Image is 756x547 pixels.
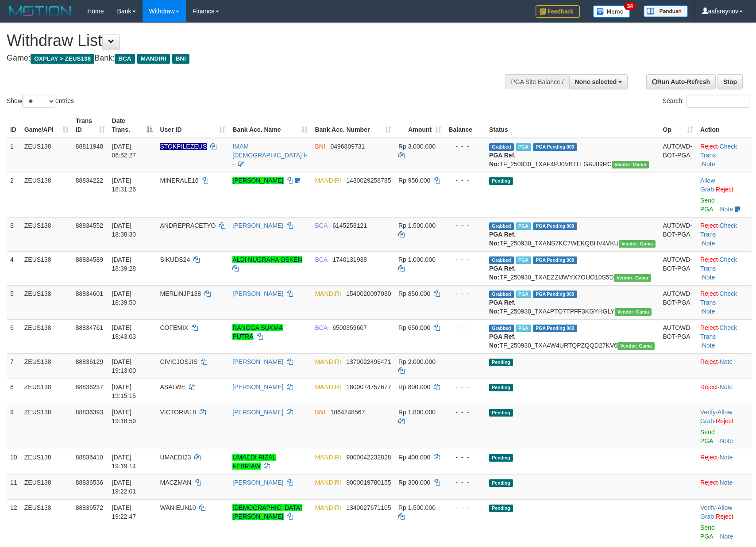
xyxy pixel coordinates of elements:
[315,409,325,416] span: BNI
[7,474,21,499] td: 11
[720,383,733,390] a: Note
[489,479,513,487] span: Pending
[489,359,513,366] span: Pending
[700,256,718,263] a: Reject
[7,319,21,353] td: 6
[448,142,482,151] div: - - -
[232,479,283,486] a: [PERSON_NAME]
[702,308,715,315] a: Note
[315,222,327,229] span: BCA
[21,404,72,449] td: ZEUS138
[697,404,752,449] td: · ·
[448,408,482,417] div: - - -
[489,299,516,315] b: PGA Ref. No:
[21,251,72,285] td: ZEUS138
[21,499,72,544] td: ZEUS138
[76,290,103,297] span: 88834601
[398,324,430,331] span: Rp 650.000
[700,324,737,340] a: Check Trans
[612,161,649,168] span: Vendor URL: https://trx31.1velocity.biz
[700,177,716,193] span: ·
[72,113,108,138] th: Trans ID: activate to sort column ascending
[700,428,715,444] a: Send PGA
[716,186,733,193] a: Reject
[160,177,198,184] span: MINERALE16
[700,383,718,390] a: Reject
[489,505,513,512] span: Pending
[516,143,531,151] span: Marked by aafsreyleap
[717,74,743,89] a: Stop
[593,5,630,18] img: Button%20Memo.svg
[315,504,341,511] span: MANDIRI
[448,357,482,366] div: - - -
[700,454,718,461] a: Reject
[315,324,327,331] span: BCA
[7,138,21,172] td: 1
[448,453,482,462] div: - - -
[7,217,21,251] td: 3
[137,54,170,64] span: MANDIRI
[332,256,367,263] span: Copy 1740131938 to clipboard
[160,504,196,511] span: WANIEUN10
[720,479,733,486] a: Note
[720,358,733,365] a: Note
[232,290,283,297] a: [PERSON_NAME]
[7,449,21,474] td: 10
[108,113,157,138] th: Date Trans.: activate to sort column descending
[160,324,188,331] span: COFEMIX
[21,113,72,138] th: Game/API: activate to sort column ascending
[7,54,495,63] h4: Game: Bank:
[516,222,531,230] span: Marked by aafsolysreylen
[700,290,737,306] a: Check Trans
[76,177,103,184] span: 88834222
[232,454,276,470] a: UMAEDI RIZAL FEBRIAW
[76,256,103,263] span: 88834589
[619,240,656,248] span: Vendor URL: https://trx31.1velocity.biz
[489,256,514,264] span: Grabbed
[346,290,391,297] span: Copy 1540020097030 to clipboard
[112,504,136,520] span: [DATE] 19:22:47
[112,324,136,340] span: [DATE] 18:43:03
[448,255,482,264] div: - - -
[21,449,72,474] td: ZEUS138
[332,324,367,331] span: Copy 6500359607 to clipboard
[21,353,72,379] td: ZEUS138
[720,454,733,461] a: Note
[697,474,752,499] td: ·
[315,290,341,297] span: MANDIRI
[346,358,391,365] span: Copy 1370022496471 to clipboard
[160,454,191,461] span: UMAEDI23
[398,409,436,416] span: Rp 1.800.000
[346,504,391,511] span: Copy 1340027671105 to clipboard
[315,479,341,486] span: MANDIRI
[720,206,733,213] a: Note
[569,74,628,89] button: None selected
[697,172,752,217] td: ·
[489,265,516,281] b: PGA Ref. No:
[7,113,21,138] th: ID
[172,54,189,64] span: BNI
[7,4,74,18] img: MOTION_logo.png
[720,533,733,540] a: Note
[697,285,752,319] td: · ·
[76,324,103,331] span: 88834761
[697,251,752,285] td: · ·
[533,291,577,298] span: PGA Pending
[315,454,341,461] span: MANDIRI
[232,143,307,168] a: IMAM [DEMOGRAPHIC_DATA] I--
[697,319,752,353] td: · ·
[398,383,430,390] span: Rp 800.000
[697,379,752,404] td: ·
[489,177,513,185] span: Pending
[21,172,72,217] td: ZEUS138
[112,409,136,425] span: [DATE] 19:18:59
[160,256,190,263] span: SIKUDS24
[7,499,21,544] td: 12
[76,222,103,229] span: 88834552
[700,504,716,511] a: Verify
[7,285,21,319] td: 5
[311,113,394,138] th: Bank Acc. Number: activate to sort column ascending
[617,342,655,350] span: Vendor URL: https://trx31.1velocity.biz
[22,95,55,108] select: Showentries
[516,291,531,298] span: Marked by aafsolysreylen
